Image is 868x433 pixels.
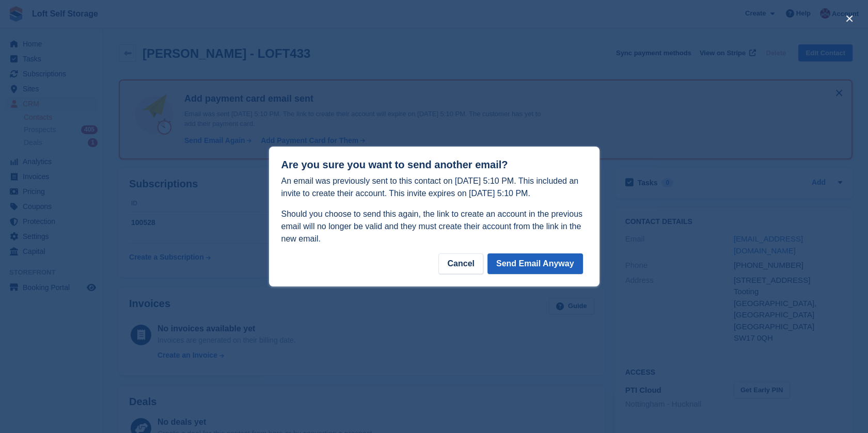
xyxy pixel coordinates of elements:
button: close [841,10,858,27]
p: An email was previously sent to this contact on [DATE] 5:10 PM. This included an invite to create... [281,175,587,200]
h1: Are you sure you want to send another email? [281,159,587,171]
button: Send Email Anyway [487,253,583,274]
p: Should you choose to send this again, the link to create an account in the previous email will no... [281,208,587,245]
div: Cancel [438,253,483,274]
